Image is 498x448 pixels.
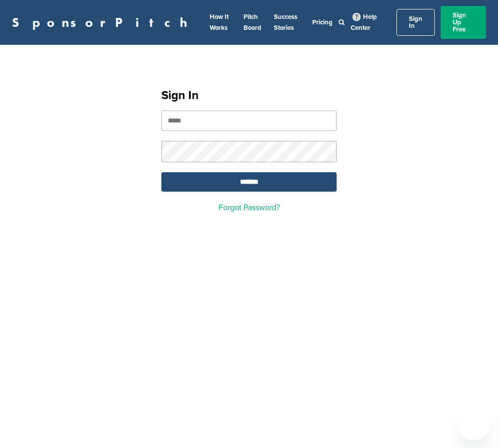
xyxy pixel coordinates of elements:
iframe: Button to launch messaging window [458,408,490,440]
a: How It Works [210,13,229,32]
h1: Sign In [161,87,337,105]
a: Pricing [312,18,333,26]
a: Sign Up Free [441,6,486,39]
a: Sign In [396,9,435,36]
a: Help Center [351,11,377,34]
a: SponsorPitch [12,16,194,29]
a: Pitch Board [244,13,261,32]
a: Forgot Password? [219,203,280,213]
a: Success Stories [274,13,297,32]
